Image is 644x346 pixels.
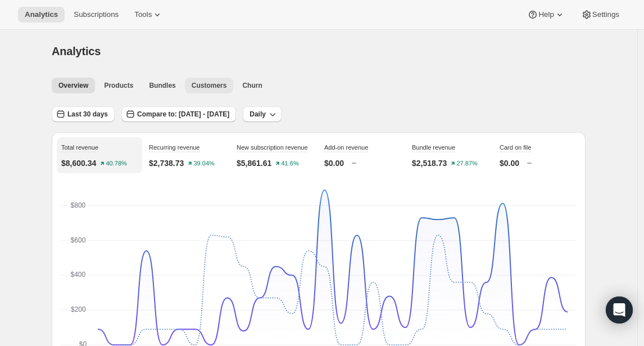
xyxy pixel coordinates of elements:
span: Churn [242,81,262,90]
span: Compare to: [DATE] - [DATE] [137,110,229,119]
p: $2,518.73 [412,158,447,169]
span: Tools [134,10,152,19]
text: 27.87% [457,160,478,167]
button: Help [520,7,572,23]
button: Settings [574,7,626,23]
p: $8,600.34 [61,158,96,169]
button: Analytics [18,7,65,23]
span: Help [538,10,554,19]
span: Card on file [500,144,531,151]
p: $0.00 [500,158,519,169]
button: Subscriptions [67,7,125,23]
text: 41.6% [282,160,299,167]
span: Recurring revenue [149,144,200,151]
span: Last 30 days [67,110,108,119]
button: Last 30 days [52,106,115,122]
button: Compare to: [DATE] - [DATE] [121,106,236,122]
text: $400 [71,271,86,278]
p: $5,861.61 [237,158,271,169]
span: Subscriptions [74,10,119,19]
span: Bundle revenue [412,144,455,151]
span: Daily [250,110,266,119]
button: Daily [243,106,282,122]
span: Add-on revenue [324,144,368,151]
span: Total revenue [61,144,98,151]
p: $2,738.73 [149,158,184,169]
span: Products [104,81,133,90]
text: 39.04% [194,160,215,167]
div: Open Intercom Messenger [606,296,633,323]
text: $800 [71,201,86,209]
span: New subscription revenue [237,144,308,151]
text: $600 [71,236,86,244]
button: Tools [128,7,170,23]
span: Customers [192,81,227,90]
span: Bundles [149,81,175,90]
span: Overview [58,81,88,90]
text: 40.78% [106,160,128,167]
p: $0.00 [324,158,344,169]
text: $200 [71,305,86,313]
span: Analytics [52,45,101,57]
span: Settings [592,10,619,19]
span: Analytics [25,10,58,19]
